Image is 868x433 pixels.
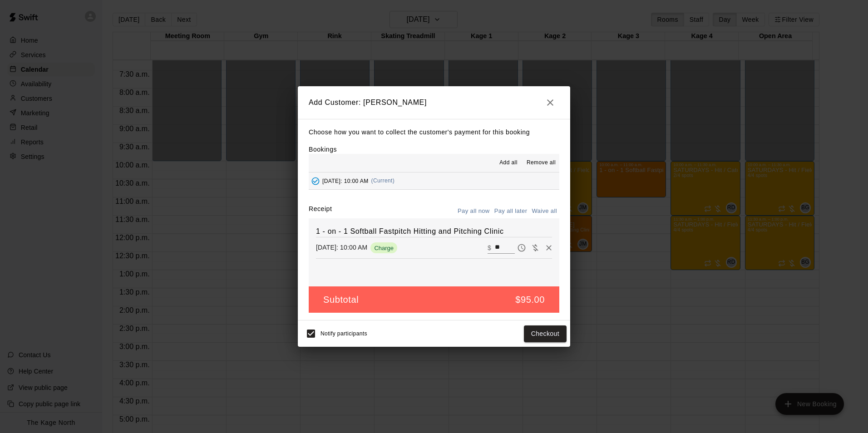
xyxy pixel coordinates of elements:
[298,86,570,119] h2: Add Customer: [PERSON_NAME]
[316,243,367,252] p: [DATE]: 10:00 AM
[309,127,559,138] p: Choose how you want to collect the customer's payment for this booking
[515,243,528,251] span: Pay later
[528,243,542,251] span: Waive payment
[316,226,552,237] h6: 1 - on - 1 Softball Fastpitch Hitting and Pitching Clinic
[309,146,337,153] label: Bookings
[523,156,559,170] button: Remove all
[515,294,545,306] h5: $95.00
[323,294,359,306] h5: Subtotal
[527,158,556,167] span: Remove all
[524,325,567,342] button: Checkout
[370,245,397,251] span: Charge
[322,177,369,184] span: [DATE]: 10:00 AM
[529,204,559,218] button: Waive all
[309,174,322,188] button: Added - Collect Payment
[494,156,523,170] button: Add all
[309,172,559,189] button: Added - Collect Payment[DATE]: 10:00 AM(Current)
[321,331,367,337] span: Notify participants
[542,241,556,255] button: Remove
[455,204,492,218] button: Pay all now
[499,158,518,167] span: Add all
[371,177,395,184] span: (Current)
[492,204,530,218] button: Pay all later
[488,243,491,252] p: $
[309,204,332,218] label: Receipt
